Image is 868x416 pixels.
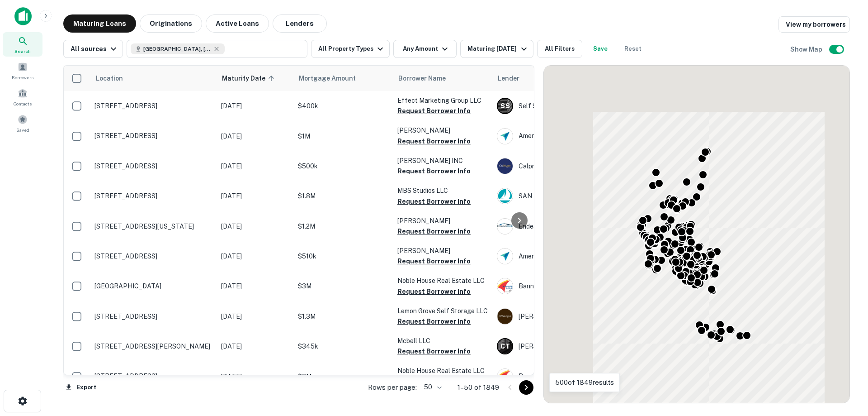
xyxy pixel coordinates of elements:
p: Effect Marketing Group LLC [397,96,488,105]
button: Reset [618,40,647,58]
button: Go to next page [519,380,533,395]
p: [STREET_ADDRESS][PERSON_NAME] [94,342,212,350]
div: American Oncology Network [497,128,632,144]
button: Request Borrower Info [397,166,471,177]
a: Contacts [3,85,42,109]
button: Request Borrower Info [397,256,471,267]
div: SAN Diego County Credit Union [497,188,632,204]
span: Search [14,48,31,55]
div: Maturing [DATE] [467,43,529,54]
p: $1.2M [298,221,388,231]
p: $345k [298,341,388,351]
p: Noble House Real Estate LLC [397,276,488,286]
div: Banner Bank [497,278,632,294]
button: Export [63,381,99,394]
button: Lenders [273,14,327,33]
p: MBS Studios LLC [397,186,488,196]
button: All Property Types [311,40,390,58]
iframe: Chat Widget [823,315,868,358]
p: [PERSON_NAME] INC [397,156,488,166]
p: [DATE] [221,281,289,291]
p: [STREET_ADDRESS] [94,192,212,200]
p: $1.8M [298,191,388,201]
div: [PERSON_NAME] [497,308,632,325]
p: [PERSON_NAME] [397,216,488,226]
a: Saved [3,111,42,135]
img: picture [497,278,513,294]
a: View my borrowers [778,16,850,33]
button: Request Borrower Info [397,196,471,207]
span: Maturity Date [222,73,277,84]
span: Saved [16,126,29,134]
h6: Show Map [790,44,824,54]
p: C T [500,342,509,351]
p: Lemon Grove Self Storage LLC [397,306,488,316]
button: Request Borrower Info [397,105,471,116]
p: $400k [298,101,388,111]
p: [DATE] [221,221,289,231]
p: [STREET_ADDRESS] [94,132,212,140]
div: Self Storage Brokerage, Inc. [497,98,632,114]
p: [GEOGRAPHIC_DATA] [94,282,212,290]
p: [STREET_ADDRESS] [94,102,212,110]
p: $1.3M [298,311,388,321]
div: 0 0 [544,66,849,403]
img: picture [497,309,513,324]
p: Rows per page: [368,382,417,393]
button: Request Borrower Info [397,226,471,237]
img: picture [497,188,513,204]
p: $500k [298,161,388,171]
img: picture [497,249,513,264]
div: [PERSON_NAME] [497,338,632,354]
th: Maturity Date [217,66,293,91]
button: Originations [140,14,202,33]
span: Borrowers [12,74,33,81]
img: picture [497,219,513,234]
div: Endeavor Bank [497,218,632,234]
th: Borrower Name [393,66,492,91]
p: Mcbell LLC [397,336,488,346]
img: picture [497,369,513,384]
p: [DATE] [221,131,289,141]
a: Borrowers [3,58,42,83]
p: 500 of 1849 results [555,377,614,388]
button: Maturing [DATE] [460,40,533,58]
span: Lender [498,73,519,84]
button: Any Amount [393,40,457,58]
div: Banner Bank [497,368,632,385]
p: [DATE] [221,251,289,261]
p: [PERSON_NAME] [397,125,488,135]
p: [DATE] [221,191,289,201]
div: Search [3,32,42,57]
p: [DATE] [221,341,289,351]
img: picture [497,158,513,174]
button: Save your search to get updates of matches that match your search criteria. [586,40,615,58]
button: Maturing Loans [63,14,136,33]
span: Borrower Name [398,73,446,84]
th: Location [90,66,217,91]
p: [STREET_ADDRESS] [94,312,212,320]
span: Mortgage Amount [299,73,368,84]
p: [DATE] [221,101,289,111]
div: American Oncology Network [497,248,632,264]
p: [STREET_ADDRESS][US_STATE] [94,222,212,230]
p: $510k [298,251,388,261]
p: Noble House Real Estate LLC [397,366,488,376]
p: S S [500,101,509,111]
div: 50 [420,381,443,394]
p: [PERSON_NAME] [397,246,488,256]
p: $3M [298,372,388,382]
p: [DATE] [221,311,289,321]
button: All sources [63,40,123,58]
th: Lender [492,66,637,91]
div: All sources [71,43,119,54]
img: capitalize-icon.png [14,7,32,25]
button: Request Borrower Info [397,136,471,147]
p: [DATE] [221,161,289,171]
button: All Filters [537,40,582,58]
span: [GEOGRAPHIC_DATA], [GEOGRAPHIC_DATA], [GEOGRAPHIC_DATA] [143,45,211,53]
th: Mortgage Amount [293,66,393,91]
p: [STREET_ADDRESS] [94,372,212,380]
